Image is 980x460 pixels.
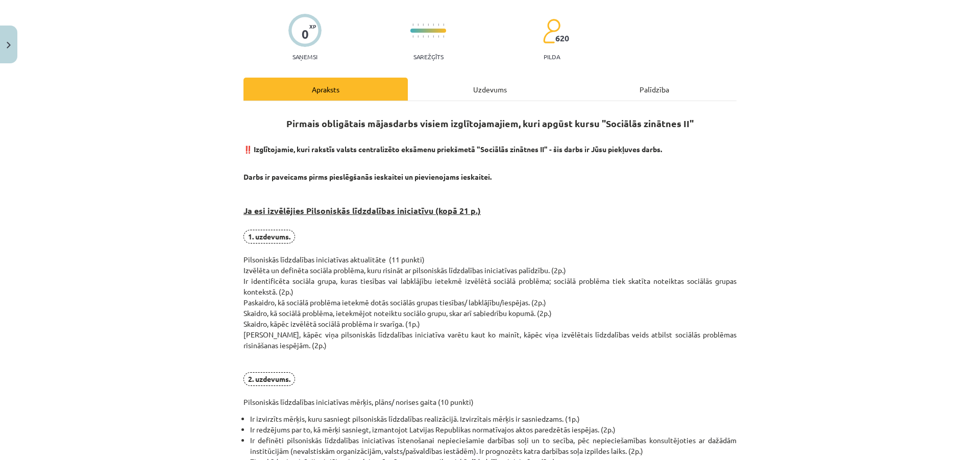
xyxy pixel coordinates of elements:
img: icon-short-line-57e1e144782c952c97e751825c79c345078a6d821885a25fce030b3d8c18986b.svg [428,35,429,38]
div: 0 [302,27,309,41]
img: icon-short-line-57e1e144782c952c97e751825c79c345078a6d821885a25fce030b3d8c18986b.svg [418,23,419,26]
strong: Pirmais obligātais mājasdarbs visiem izglītojamajiem, kuri apgūst kursu "Sociālās zinātnes II" [286,117,694,129]
div: Uzdevums [408,78,572,101]
img: icon-short-line-57e1e144782c952c97e751825c79c345078a6d821885a25fce030b3d8c18986b.svg [418,35,419,38]
li: Ir izvirzīts mērķis, kuru sasniegt pilsoniskās līdzdalības realizācijā. Izvirzītais mērķis ir sas... [250,414,737,424]
li: Ir redzējums par to, kā mērķi sasniegt, izmantojot Latvijas Republikas normatīvajos aktos paredzē... [250,424,737,435]
strong: Ja esi izvēlējies Pilsoniskās līdzdalības iniciatīvu (kopā 21 p.) [243,205,481,216]
img: icon-short-line-57e1e144782c952c97e751825c79c345078a6d821885a25fce030b3d8c18986b.svg [428,23,429,26]
span: 620 [555,34,569,43]
img: icon-close-lesson-0947bae3869378f0d4975bcd49f059093ad1ed9edebbc8119c70593378902aed.svg [7,42,11,49]
img: icon-short-line-57e1e144782c952c97e751825c79c345078a6d821885a25fce030b3d8c18986b.svg [412,23,413,26]
strong: ‼️ Izglītojamie, kuri rakstīs valsts centralizēto eksāmenu priekšmetā "Sociālās zinātnes II" - ši... [243,144,662,154]
span: XP [309,23,316,29]
p: Sarežģīts [413,53,444,60]
img: icon-short-line-57e1e144782c952c97e751825c79c345078a6d821885a25fce030b3d8c18986b.svg [443,35,444,38]
div: Palīdzība [572,78,737,101]
img: icon-short-line-57e1e144782c952c97e751825c79c345078a6d821885a25fce030b3d8c18986b.svg [443,23,444,26]
img: icon-short-line-57e1e144782c952c97e751825c79c345078a6d821885a25fce030b3d8c18986b.svg [438,35,439,38]
img: icon-short-line-57e1e144782c952c97e751825c79c345078a6d821885a25fce030b3d8c18986b.svg [433,23,434,26]
img: students-c634bb4e5e11cddfef0936a35e636f08e4e9abd3cc4e673bd6f9a4125e45ecb1.svg [543,18,560,44]
p: pilda [544,53,560,60]
img: icon-short-line-57e1e144782c952c97e751825c79c345078a6d821885a25fce030b3d8c18986b.svg [438,23,439,26]
img: icon-short-line-57e1e144782c952c97e751825c79c345078a6d821885a25fce030b3d8c18986b.svg [433,35,434,38]
strong: Darbs ir paveicams pirms pieslēgšanās ieskaitei un pievienojams ieskaitei. [243,172,492,181]
img: icon-short-line-57e1e144782c952c97e751825c79c345078a6d821885a25fce030b3d8c18986b.svg [423,23,424,26]
span: 1. uzdevums. [243,230,295,244]
img: icon-short-line-57e1e144782c952c97e751825c79c345078a6d821885a25fce030b3d8c18986b.svg [412,35,413,38]
div: Apraksts [243,78,408,101]
strong: 2. uzdevums. [248,374,290,383]
li: Ir definēti pilsoniskās līdzdalības iniciatīvas īstenošanai nepieciešamie darbības soļi un to sec... [250,435,737,456]
img: icon-short-line-57e1e144782c952c97e751825c79c345078a6d821885a25fce030b3d8c18986b.svg [423,35,424,38]
p: Pilsoniskās līdzdalības iniciatīvas aktualitāte (11 punkti) Izvēlēta un definēta sociāla problēma... [243,230,737,407]
p: Saņemsi [288,53,322,60]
